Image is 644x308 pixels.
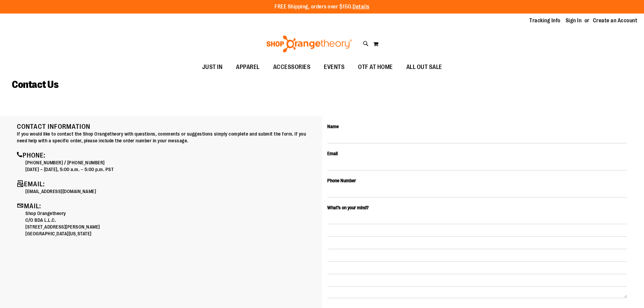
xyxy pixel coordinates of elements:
a: Create an Account [593,17,638,24]
span: JUST IN [202,60,223,75]
span: Contact Us [12,79,58,90]
span: Email [327,151,338,156]
a: Details [353,4,369,10]
a: Tracking Info [529,17,560,24]
p: [PHONE_NUMBER] / [PHONE_NUMBER] [25,159,317,166]
span: ACCESSORIES [273,60,311,75]
h4: Email: [17,180,317,188]
span: EVENTS [324,60,344,75]
span: Name [327,124,339,129]
p: Shop Orangetheory [25,210,317,217]
p: [EMAIL_ADDRESS][DOMAIN_NAME] [25,188,317,195]
h4: Contact Information [17,123,317,131]
span: APPAREL [236,60,260,75]
p: [DATE] – [DATE], 5:00 a.m. – 5:00 p.m. PST [25,166,317,173]
span: Phone Number [327,178,356,183]
p: FREE Shipping, orders over $150. [275,3,369,11]
h4: Phone: [17,151,317,159]
img: Shop Orangetheory [265,35,353,52]
span: ALL OUT SALE [406,60,442,75]
span: What’s on your mind? [327,205,369,210]
p: If you would like to contact the Shop Orangetheory with questions, comments or suggestions simply... [17,131,317,144]
span: OTF AT HOME [358,60,393,75]
p: [GEOGRAPHIC_DATA][US_STATE] [25,230,317,237]
p: C/O BDA L.L.C. [25,217,317,223]
h4: Mail: [17,202,317,210]
p: [STREET_ADDRESS][PERSON_NAME] [25,223,317,230]
a: Sign In [566,17,582,24]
